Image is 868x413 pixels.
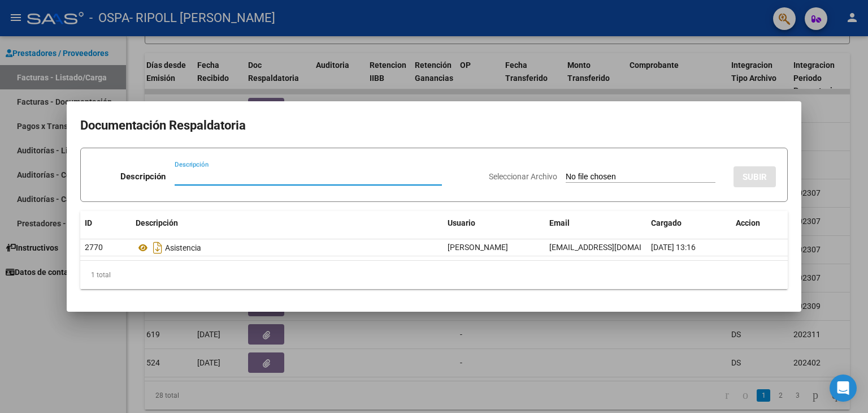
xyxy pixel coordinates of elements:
span: SUBIR [743,172,767,182]
span: 2770 [85,243,103,252]
span: ID [85,218,92,227]
datatable-header-cell: ID [80,211,131,235]
span: Email [549,218,570,227]
h2: Documentación Respaldatoria [80,115,788,136]
datatable-header-cell: Accion [731,211,788,235]
span: Descripción [136,218,178,227]
span: Seleccionar Archivo [489,172,557,181]
div: Asistencia [136,239,439,257]
span: Accion [736,218,760,227]
datatable-header-cell: Cargado [646,211,731,235]
datatable-header-cell: Email [545,211,646,235]
span: [DATE] 13:16 [651,243,696,252]
p: Descripción [120,170,166,183]
datatable-header-cell: Usuario [443,211,545,235]
datatable-header-cell: Descripción [131,211,443,235]
div: Open Intercom Messenger [830,375,857,402]
div: 1 total [80,261,788,289]
span: [EMAIL_ADDRESS][DOMAIN_NAME] [549,243,675,252]
span: [PERSON_NAME] [448,243,508,252]
span: Cargado [651,218,682,227]
span: Usuario [448,218,475,227]
i: Descargar documento [150,239,165,257]
button: SUBIR [734,166,776,187]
